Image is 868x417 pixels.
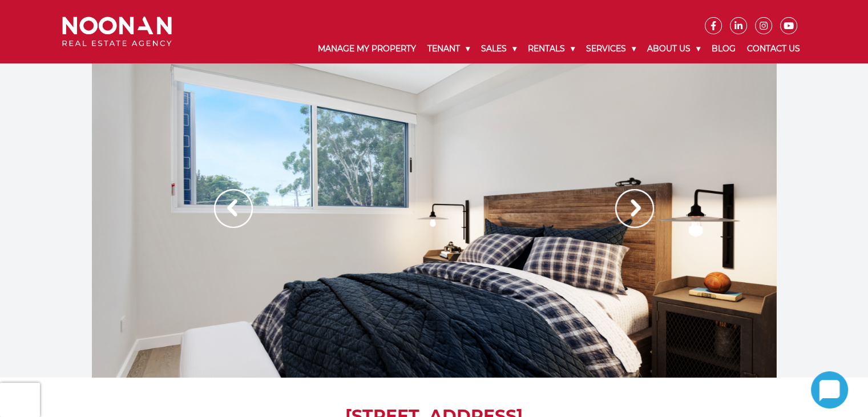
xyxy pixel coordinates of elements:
img: Noonan Real Estate Agency [62,17,172,47]
a: Services [580,34,641,63]
a: Manage My Property [312,34,422,63]
a: Sales [475,34,522,63]
a: About Us [641,34,706,63]
a: Rentals [522,34,580,63]
img: Arrow slider [214,189,253,228]
a: Tenant [422,34,475,63]
a: Blog [706,34,741,63]
img: Arrow slider [615,189,654,228]
a: Contact Us [741,34,806,63]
